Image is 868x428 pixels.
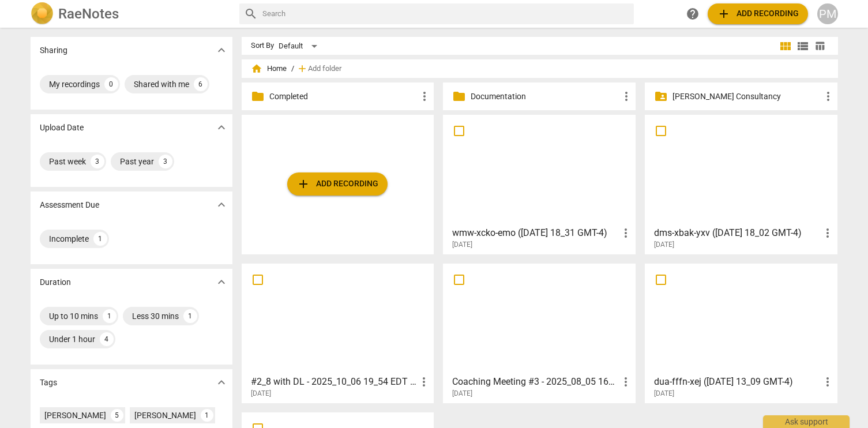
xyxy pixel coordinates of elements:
button: List view [794,37,811,55]
div: Past week [49,156,86,167]
h3: dua-fffn-xej (2025-06-15 13_09 GMT-4) [654,375,821,389]
p: Documentation [471,91,619,103]
span: Add recording [717,7,799,21]
span: home [251,63,262,74]
div: 1 [201,409,213,422]
span: expand_more [215,376,228,389]
button: Show more [213,374,230,391]
p: Melnyk Consultancy [672,91,821,103]
span: [DATE] [452,240,472,250]
button: Show more [213,273,230,291]
span: [DATE] [654,240,674,250]
button: Upload [708,3,808,24]
div: 3 [91,155,104,168]
div: 4 [100,332,114,346]
p: Upload Date [40,122,84,134]
span: expand_more [215,121,228,134]
span: [DATE] [654,389,674,399]
h3: dms-xbak-yxv (2025-09-11 18_02 GMT-4) [654,226,821,240]
a: Help [682,3,703,24]
div: Sort By [251,42,274,50]
span: more_vert [417,375,431,389]
div: Ask support [763,415,850,428]
div: 1 [93,232,107,246]
span: Add recording [296,177,378,191]
a: dms-xbak-yxv ([DATE] 18_02 GMT-4)[DATE] [649,119,833,249]
div: Incomplete [49,233,89,245]
span: search [244,7,258,21]
button: Table view [811,37,829,55]
div: 3 [159,155,172,168]
span: folder_shared [654,89,668,103]
span: table_chart [814,40,825,51]
div: Shared with me [134,78,189,90]
span: / [291,65,294,73]
span: help [686,7,700,21]
p: Duration [40,276,71,288]
div: Past year [120,156,154,167]
button: Show more [213,196,230,213]
input: Search [262,5,629,23]
h3: #2_8 with DL - 2025_10_06 19_54 EDT - Recording [251,375,418,389]
span: add [296,63,308,74]
div: 6 [194,77,208,91]
img: Logo [31,2,54,25]
button: Tile view [777,37,794,55]
h3: Coaching Meeting #3 - 2025_08_05 16_19 EDT - Recording [452,375,619,389]
h3: wmw-xcko-emo (2025-07-30 18_31 GMT-4) [452,226,619,240]
div: [PERSON_NAME] [44,410,106,421]
span: more_vert [821,226,835,240]
div: Less 30 mins [132,310,179,322]
span: Add folder [308,65,341,73]
span: more_vert [821,89,835,103]
p: Assessment Due [40,199,99,211]
p: Completed [269,91,418,103]
span: add [717,7,731,21]
div: Up to 10 mins [49,310,98,322]
a: #2_8 with DL - 2025_10_06 19_54 EDT - Recording[DATE] [246,268,430,398]
span: expand_more [215,43,228,57]
button: Upload [287,172,388,196]
a: dua-fffn-xej ([DATE] 13_09 GMT-4)[DATE] [649,268,833,398]
p: Sharing [40,44,67,57]
span: folder [452,89,466,103]
span: expand_more [215,275,228,289]
h2: RaeNotes [58,6,119,22]
span: [DATE] [251,389,271,399]
div: 0 [104,77,118,91]
span: view_list [796,39,810,53]
span: [DATE] [452,389,472,399]
span: Home [251,63,287,74]
a: Coaching Meeting #3 - 2025_08_05 16_19 EDT - Recording[DATE] [447,268,632,398]
span: view_module [779,39,792,53]
div: 1 [103,309,117,323]
span: more_vert [619,89,633,103]
a: wmw-xcko-emo ([DATE] 18_31 GMT-4)[DATE] [447,119,632,249]
span: more_vert [821,375,835,389]
span: expand_more [215,198,228,212]
span: more_vert [418,89,431,103]
span: more_vert [619,375,633,389]
span: more_vert [619,226,633,240]
button: PM [817,3,838,24]
span: folder [251,89,265,103]
p: Tags [40,377,57,389]
div: Default [279,37,321,55]
div: 1 [183,309,197,323]
div: My recordings [49,78,100,90]
div: [PERSON_NAME] [134,410,196,421]
button: Show more [213,119,230,136]
span: add [296,177,310,191]
button: Show more [213,42,230,59]
div: 5 [111,409,123,422]
div: Under 1 hour [49,333,95,345]
a: LogoRaeNotes [31,2,230,25]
